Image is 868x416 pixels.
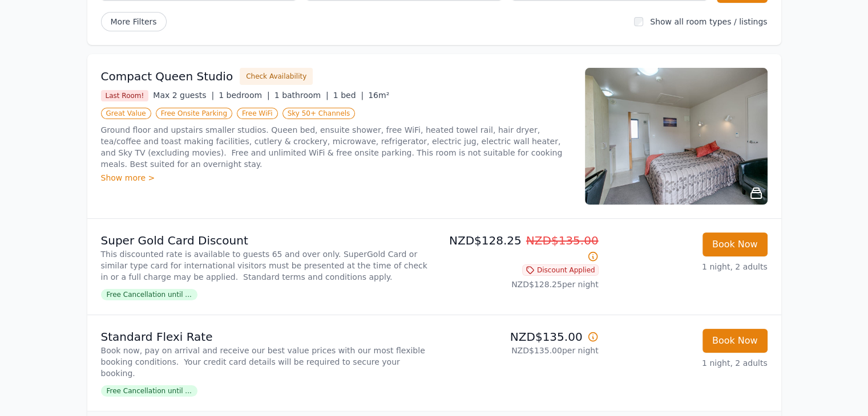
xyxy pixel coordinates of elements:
[101,248,430,283] p: This discounted rate is available to guests 65 and over only. SuperGold Card or similar type card...
[608,261,768,272] p: 1 night, 2 adults
[101,329,430,345] p: Standard Flexi Rate
[156,108,232,119] span: Free Onsite Parking
[101,385,197,397] span: Free Cancellation until ...
[703,233,768,256] button: Book Now
[522,264,599,276] span: Discount Applied
[101,90,149,101] span: Last Room!
[282,108,356,119] span: Sky 50+ Channels
[101,108,151,119] span: Great Value
[101,12,167,31] span: More Filters
[333,91,364,100] span: 1 bed |
[439,279,599,290] p: NZD$128.25 per night
[101,233,430,248] p: Super Gold Card Discount
[439,233,599,264] p: NZD$128.25
[240,68,313,85] button: Check Availability
[219,91,270,100] span: 1 bedroom |
[650,17,767,26] label: Show all room types / listings
[703,329,768,353] button: Book Now
[101,289,197,300] span: Free Cancellation until ...
[101,172,571,183] div: Show more >
[608,357,768,369] p: 1 night, 2 adults
[101,124,571,170] p: Ground floor and upstairs smaller studios. Queen bed, ensuite shower, free WiFi, heated towel rai...
[101,68,233,84] h3: Compact Queen Studio
[274,91,329,100] span: 1 bathroom |
[368,91,389,100] span: 16m²
[439,345,599,356] p: NZD$135.00 per night
[526,234,599,247] span: NZD$135.00
[153,91,214,100] span: Max 2 guests |
[237,108,278,119] span: Free WiFi
[439,329,599,345] p: NZD$135.00
[101,345,430,379] p: Book now, pay on arrival and receive our best value prices with our most flexible booking conditi...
